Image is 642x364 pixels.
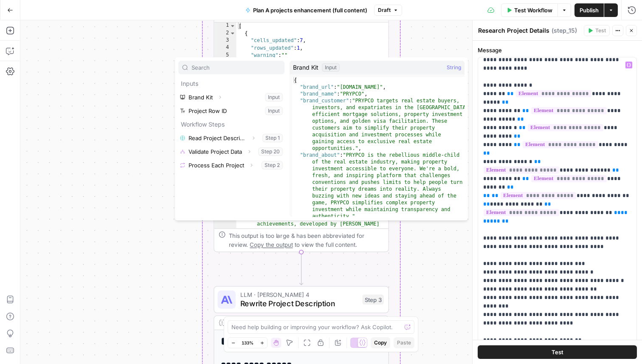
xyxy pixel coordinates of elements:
span: Draft [378,6,391,14]
input: Search [191,63,281,72]
span: Test Workflow [514,6,552,14]
span: ( step_15 ) [552,26,577,35]
g: Edge from step_15 to step_3 [300,252,303,285]
div: 3 [214,37,237,44]
button: Select variable Project Row ID [178,104,284,118]
span: Paste [397,339,411,347]
span: Toggle code folding, rows 2 through 6 [229,30,236,37]
button: Test [584,25,610,36]
button: Test [478,345,637,359]
div: Perplexity Deep ResearchResearch Project DetailsStep 15Output{ "body":"## Comprehensive Analysis ... [214,132,389,252]
p: Inputs [178,77,284,90]
div: 2 [214,30,237,37]
span: Test [552,348,563,356]
button: Plan A projects enhancement (full content) [240,3,372,17]
button: Copy [371,337,390,348]
div: Input [322,63,340,72]
button: Draft [374,5,402,16]
button: Paste [394,337,414,348]
label: Message [478,46,637,54]
div: This output is too large & has been abbreviated for review. to view the full content. [229,231,384,249]
span: Brand Kit [293,63,318,72]
button: Select variable Process Each Project [178,158,284,172]
div: 5 [214,52,237,59]
span: Publish [580,6,599,14]
button: Publish [574,3,604,17]
span: Plan A projects enhancement (full content) [253,6,367,14]
p: Workflow Steps [178,118,284,131]
span: LLM · [PERSON_NAME] 4 [240,290,358,299]
span: Rewrite Project Description [240,298,358,309]
span: Toggle code folding, rows 1 through 7 [229,23,236,30]
div: 1 [214,23,237,30]
span: 133% [242,339,253,346]
button: Test Workflow [501,3,558,17]
button: Select variable Brand Kit [178,90,284,104]
button: Select variable Validate Project Data [178,145,284,158]
div: 4 [214,45,237,52]
button: Select variable Read Project Descriptions [178,131,284,145]
span: String [447,63,461,72]
span: Copy [374,339,387,347]
span: Test [595,27,606,34]
div: Step 3 [362,294,384,305]
span: Copy the output [250,241,293,248]
textarea: Research Project Details [478,26,549,35]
